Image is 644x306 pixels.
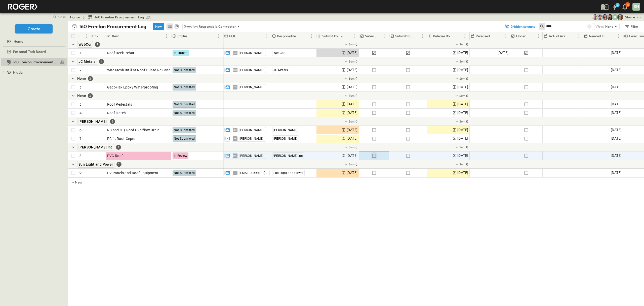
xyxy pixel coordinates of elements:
[611,127,622,133] span: [DATE]
[107,136,137,141] span: RC-1, Roof-Ceptor
[365,34,377,39] p: Submitted?
[457,110,468,116] span: [DATE]
[416,33,421,39] button: Sort
[347,136,357,141] span: [DATE]
[457,136,468,141] span: [DATE]
[351,33,357,39] button: Menu
[77,76,86,81] p: None
[70,15,154,20] nav: breadcrumbs
[273,68,288,72] span: JC Metals
[611,67,622,73] span: [DATE]
[239,51,264,55] span: [PERSON_NAME]
[79,23,147,30] p: 160 Freelon Procurement Log
[466,145,468,150] span: 0
[78,119,107,124] span: [PERSON_NAME]
[466,162,468,167] span: 0
[273,128,298,132] span: [PERSON_NAME]
[347,110,357,116] span: [DATE]
[347,84,357,90] span: [DATE]
[347,50,357,56] span: [DATE]
[88,76,93,81] div: 3
[466,59,468,64] span: 0
[625,15,635,20] div: Share
[355,42,357,47] span: 0
[78,59,96,64] span: JC Metals
[395,34,415,39] p: Submittal Approved?
[457,127,468,133] span: [DATE]
[466,93,468,98] span: 0
[612,14,618,20] div: Steven Habon (shabon@guzmangc.com)
[459,119,465,124] p: Sum
[466,119,468,124] span: 0
[112,34,119,39] p: Item
[174,154,187,158] span: In Review
[420,33,426,39] button: Menu
[79,128,82,133] p: 6
[516,34,530,39] p: Order Confirmed?
[355,93,357,98] span: 0
[239,68,264,72] span: [PERSON_NAME]
[355,76,357,81] span: 0
[322,34,338,39] p: Submit By
[602,14,608,20] img: Fabiola Canchola (fcanchola@cahill-sf.com)
[233,156,237,156] span: DA
[174,171,195,175] span: Not Submitted
[107,110,126,115] span: Roof Hatch
[107,128,160,133] span: RD and OD, Roof Overflow Drain
[79,50,81,55] p: 1
[233,70,237,70] span: SW
[239,154,264,158] span: [PERSON_NAME]
[466,76,468,81] span: 0
[110,119,115,124] div: 2
[88,93,93,98] div: 3
[78,32,91,40] div: #
[13,49,46,54] span: Personal Task Board
[95,42,100,47] div: 1
[595,24,604,29] p: View:
[58,14,66,19] span: close
[502,33,508,39] button: Menu
[79,170,82,175] p: 9
[535,33,541,39] button: Menu
[531,33,537,39] button: Sort
[13,59,58,65] span: 160 Freelon Procurement Log
[349,162,355,166] p: Sum
[605,24,613,29] p: None
[80,33,86,39] button: Sort
[378,33,383,39] button: Sort
[215,33,221,39] button: Menu
[610,33,615,39] button: Sort
[174,128,195,132] span: Not Submitted
[611,84,622,90] span: [DATE]
[273,171,304,175] span: Sun Light and Power
[497,33,502,39] button: Sort
[78,162,113,166] span: Sun Light and Power
[153,23,164,30] button: New
[451,33,457,39] button: Sort
[14,39,23,44] span: Home
[457,153,468,159] span: [DATE]
[303,33,308,39] button: Sort
[589,34,609,39] p: Needed Onsite
[199,24,236,29] p: Responsible Contractor
[355,59,357,64] span: 0
[347,170,357,176] span: [DATE]
[355,119,357,124] span: 0
[99,59,104,64] div: 1
[78,145,113,149] span: [PERSON_NAME] Inc
[457,170,468,176] span: [DATE]
[273,137,298,140] span: [PERSON_NAME]
[615,33,621,39] button: Menu
[347,67,357,73] span: [DATE]
[79,85,82,90] p: 3
[570,33,575,39] button: Sort
[273,51,285,55] span: WebCor
[611,136,622,141] span: [DATE]
[167,23,173,29] button: row view
[498,50,508,56] span: [DATE]
[1,48,66,55] a: Personal Task Board
[339,33,345,39] button: Sort
[92,29,98,43] div: Info
[457,67,468,73] span: [DATE]
[607,14,613,20] img: Kim Bowen (kbowen@cahill-sf.com)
